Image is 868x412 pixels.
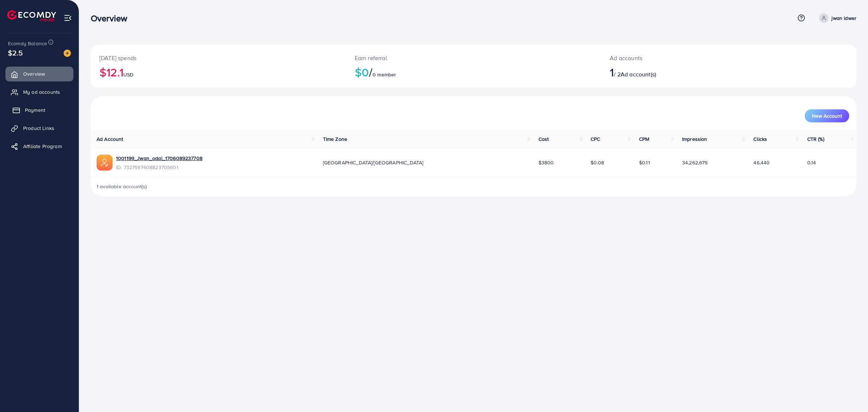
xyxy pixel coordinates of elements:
a: Overview [5,67,73,81]
span: 1 available account(s) [97,183,147,190]
span: Impression [682,135,707,143]
h2: $12.1 [99,65,337,79]
img: ic-ads-acc.e4c84228.svg [97,155,112,171]
span: $0.11 [639,159,650,166]
span: CPM [639,135,649,143]
span: $2.5 [8,47,23,58]
span: $3800 [539,159,554,166]
span: [GEOGRAPHIC_DATA]/[GEOGRAPHIC_DATA] [323,159,424,166]
span: $0.08 [591,159,604,166]
h3: Overview [91,13,133,24]
span: New Account [812,113,842,118]
a: Affiliate Program [5,139,73,154]
span: Ad account(s) [621,70,656,78]
span: 0 member [373,71,396,78]
span: 0.14 [807,159,816,166]
span: / [369,64,373,80]
a: My ad accounts [5,85,73,99]
a: 1001199_Jwan_odai_1706089237708 [116,155,203,162]
h2: $0 [355,65,593,79]
h2: / 2 [610,65,784,79]
p: Ad accounts [610,54,784,62]
span: Overview [23,70,45,77]
img: image [64,50,71,57]
button: New Account [805,109,849,122]
img: logo [7,10,56,21]
span: Cost [539,135,549,143]
p: Earn referral [355,54,593,62]
span: Ad Account [97,135,123,143]
span: ID: 7327597408823705601 [116,164,203,171]
span: Clicks [753,135,767,143]
a: Product Links [5,121,73,135]
p: jwan idwer [831,14,856,22]
span: CTR (%) [807,135,824,143]
span: CPC [591,135,600,143]
a: jwan idwer [816,13,856,23]
span: 46,440 [753,159,770,166]
span: Affiliate Program [23,143,62,150]
p: [DATE] spends [99,54,337,62]
span: Time Zone [323,135,347,143]
span: Payment [25,106,45,114]
span: 34,262,679 [682,159,708,166]
span: Product Links [23,125,54,132]
a: Payment [5,103,73,117]
span: 1 [610,64,614,80]
img: menu [64,14,72,22]
span: Ecomdy Balance [8,40,47,47]
span: USD [123,71,133,78]
span: My ad accounts [23,88,60,96]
